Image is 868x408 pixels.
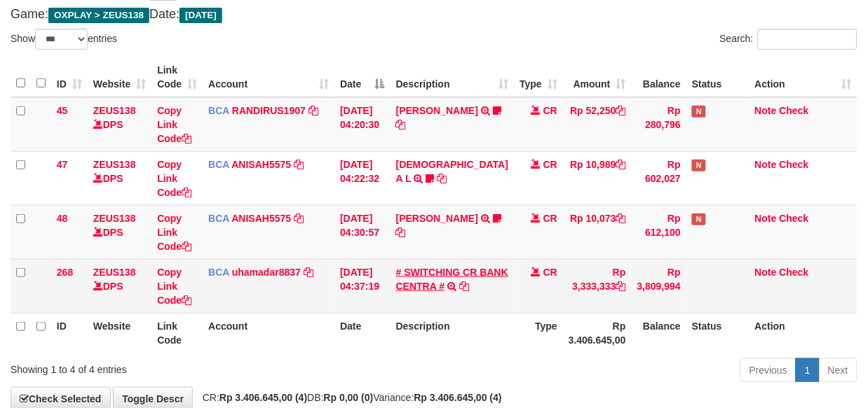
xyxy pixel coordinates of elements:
a: ANISAH5575 [232,213,292,224]
th: Balance [632,57,686,97]
a: Check [780,159,809,170]
th: Action: activate to sort column ascending [750,57,857,97]
a: Copy Rp 10,073 to clipboard [616,213,626,224]
a: Copy Link Code [157,213,191,252]
span: Has Note [692,160,706,171]
th: Website [88,313,151,353]
a: Copy RIAN PRATAMA to clipboard [396,227,406,238]
a: 1 [796,358,820,382]
td: DPS [88,205,151,259]
td: Rp 602,027 [632,151,686,205]
a: Note [755,159,777,170]
a: ANISAH5575 [232,159,292,170]
strong: Rp 3.406.645,00 (4) [219,392,307,403]
a: Check [780,105,809,116]
span: OXPLAY > ZEUS138 [48,8,149,23]
td: [DATE] 04:37:19 [334,259,391,313]
td: Rp 10,989 [563,151,632,205]
a: [PERSON_NAME] [396,213,478,224]
th: ID: activate to sort column ascending [51,57,88,97]
th: Description [391,313,514,353]
span: CR [543,159,557,170]
td: [DATE] 04:30:57 [334,205,391,259]
th: Date [334,313,391,353]
input: Search: [758,29,857,50]
span: 47 [57,159,68,170]
span: 48 [57,213,68,224]
a: [DEMOGRAPHIC_DATA] A L [396,159,508,184]
span: Has Note [692,213,706,225]
h4: Game: Date: [11,8,857,22]
th: Link Code [151,313,203,353]
span: [DATE] [179,8,222,23]
span: 268 [57,267,73,278]
td: [DATE] 04:20:30 [334,97,391,152]
span: BCA [208,159,229,170]
label: Show entries [11,29,117,50]
a: # SWITCHING CR BANK CENTRA # [396,267,508,292]
span: CR: DB: Variance: [196,392,502,403]
span: CR [543,267,557,278]
th: Website: activate to sort column ascending [88,57,151,97]
a: Copy Link Code [157,105,191,144]
select: Showentries [35,29,88,50]
a: Copy uhamadar8837 to clipboard [304,267,313,278]
span: BCA [208,267,229,278]
a: Copy RANDIRUS1907 to clipboard [308,105,318,116]
td: [DATE] 04:22:32 [334,151,391,205]
th: Status [686,57,750,97]
td: Rp 52,250 [563,97,632,152]
td: Rp 3,809,994 [632,259,686,313]
span: 45 [57,105,68,116]
a: Copy Rp 52,250 to clipboard [616,105,626,116]
a: RANDIRUS1907 [232,105,306,116]
th: Date: activate to sort column descending [334,57,391,97]
a: Copy TENNY SETIAWAN to clipboard [396,119,406,130]
a: [PERSON_NAME] [396,105,478,116]
a: Check [780,267,809,278]
a: Copy # SWITCHING CR BANK CENTRA # to clipboard [459,281,469,292]
span: BCA [208,213,229,224]
div: Showing 1 to 4 of 4 entries [11,357,351,377]
span: BCA [208,105,229,116]
a: Note [755,267,777,278]
th: Amount: activate to sort column ascending [563,57,632,97]
a: ZEUS138 [93,213,136,224]
span: CR [543,213,557,224]
th: Type: activate to sort column ascending [514,57,563,97]
a: uhamadar8837 [232,267,301,278]
a: ZEUS138 [93,267,136,278]
th: Link Code: activate to sort column ascending [151,57,203,97]
th: ID [51,313,88,353]
a: Copy ANISAH5575 to clipboard [294,213,304,224]
td: Rp 10,073 [563,205,632,259]
a: Copy MUHAMMAD A L to clipboard [437,173,447,184]
th: Status [686,313,750,353]
td: DPS [88,97,151,152]
td: DPS [88,151,151,205]
th: Account: activate to sort column ascending [203,57,334,97]
a: Copy ANISAH5575 to clipboard [294,159,304,170]
span: Has Note [692,106,706,118]
th: Account [203,313,334,353]
a: Copy Link Code [157,267,191,306]
td: Rp 3,333,333 [563,259,632,313]
td: Rp 612,100 [632,205,686,259]
th: Description: activate to sort column ascending [391,57,514,97]
a: Check [780,213,809,224]
a: ZEUS138 [93,105,136,116]
a: ZEUS138 [93,159,136,170]
label: Search: [720,29,857,50]
a: Copy Rp 3,333,333 to clipboard [616,281,626,292]
th: Rp 3.406.645,00 [563,313,632,353]
a: Next [819,358,857,382]
td: DPS [88,259,151,313]
strong: Rp 3.406.645,00 (4) [414,392,502,403]
th: Balance [632,313,686,353]
a: Copy Link Code [157,159,191,198]
th: Action [750,313,857,353]
strong: Rp 0,00 (0) [324,392,374,403]
th: Type [514,313,563,353]
a: Copy Rp 10,989 to clipboard [616,159,626,170]
a: Note [755,105,777,116]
